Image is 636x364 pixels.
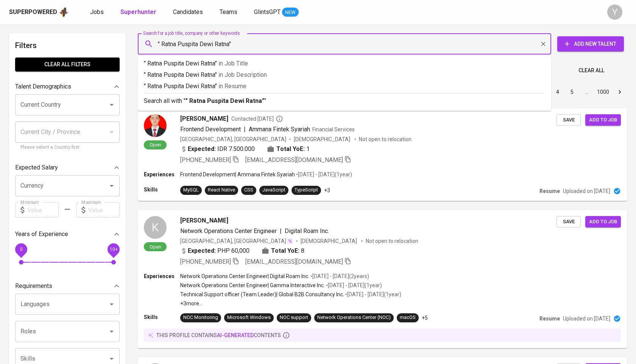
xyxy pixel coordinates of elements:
p: Uploaded on [DATE] [563,315,610,322]
p: • [DATE] - [DATE] ( 2 years ) [309,272,369,280]
button: Add to job [585,114,621,126]
div: K [144,216,167,239]
p: +5 [422,314,428,322]
div: CSS [244,187,253,194]
h6: Filters [15,39,120,51]
span: Clear All filters [21,60,114,69]
p: " Ratna Puspita Dewi Ratna" [144,59,545,68]
nav: pagination navigation [493,86,627,98]
p: Network Operations Center Engineer | Digital Roam Inc. [180,272,309,280]
span: in Job Description [218,71,267,78]
p: this profile contains contents [156,331,281,339]
p: Talent Demographics [15,82,71,91]
div: [GEOGRAPHIC_DATA], [GEOGRAPHIC_DATA] [180,237,293,245]
div: Y [607,5,622,20]
span: 8 [301,246,304,255]
a: Superhunter [120,8,158,17]
a: Candidates [173,8,204,17]
span: Open [147,244,164,250]
span: Add to job [589,218,617,226]
p: +3 [324,187,330,194]
p: Search all with " " [144,96,545,106]
p: Years of Experience [15,230,68,239]
div: NOC Monitoring [183,314,218,321]
span: | [244,125,246,134]
span: Financial Services [312,126,355,132]
p: Technical Support officer (Team Leader) | Global B2B Consultancy Inc. [180,291,344,298]
div: React Native [208,187,235,194]
span: GlintsGPT [254,8,281,16]
b: Total YoE: [271,246,299,255]
span: in Job Title [218,60,248,67]
span: Clear All [578,66,604,75]
span: in Resume [218,82,246,90]
b: Expected: [188,145,216,154]
span: Save [560,116,577,124]
p: Expected Salary [15,163,58,172]
input: Value [27,202,59,218]
b: Total YoE: [276,145,305,154]
p: • [DATE] - [DATE] ( 1 year ) [344,291,401,298]
p: " Ratna Puspita Dewi Ratna" [144,70,545,79]
span: [DEMOGRAPHIC_DATA] [301,237,358,245]
button: Go to next page [614,86,626,98]
p: Resume [539,315,560,322]
a: GlintsGPT NEW [254,8,299,17]
div: Requirements [15,278,120,294]
span: Add New Talent [563,39,618,49]
span: Network Operations Center Engineer [180,227,277,235]
div: NOC support [280,314,308,321]
button: Save [556,114,581,126]
p: Requirements [15,282,52,291]
div: [GEOGRAPHIC_DATA], [GEOGRAPHIC_DATA] [180,135,286,143]
span: Open [147,142,164,148]
span: 0 [20,247,22,252]
div: Talent Demographics [15,79,120,94]
a: Superpoweredapp logo [9,6,69,18]
span: AI-generated [217,332,254,338]
button: Clear All [575,64,607,78]
span: | [280,227,282,236]
div: Superpowered [9,8,57,17]
span: 10+ [109,247,117,252]
button: Open [106,100,117,110]
p: Experiences [144,272,180,280]
span: [EMAIL_ADDRESS][DOMAIN_NAME] [245,156,343,163]
button: Open [106,326,117,337]
span: [DEMOGRAPHIC_DATA] [294,135,351,143]
b: Expected: [188,246,216,255]
div: macOS [400,314,416,321]
span: 1 [306,145,310,154]
img: app logo [59,6,69,18]
button: Add New Talent [557,36,624,51]
div: Microsoft Windows [227,314,271,321]
a: Teams [220,8,239,17]
span: [PERSON_NAME] [180,114,228,123]
button: Go to page 5 [566,86,578,98]
button: Open [106,299,117,310]
p: Network Operations Center Engineer | Gamma Interactive Inc. [180,282,325,289]
p: Not open to relocation [359,135,412,143]
div: MySQL [183,187,199,194]
button: Open [106,180,117,191]
button: Save [556,216,581,228]
span: Digital Roam Inc. [285,227,329,235]
button: Clear [538,39,549,49]
a: Open[PERSON_NAME]Contacted [DATE]Frontend Development|Ammana Fintek SyariahFinancial Services[GEO... [138,108,627,201]
p: Skills [144,186,180,193]
span: [PHONE_NUMBER] [180,258,231,265]
div: PHP 60,000 [180,246,249,255]
p: Experiences [144,171,180,178]
a: Jobs [90,8,105,17]
img: 84146a60022adcc3c6ebfd821c5b6284.jpg [144,114,167,137]
button: Add to job [585,216,621,228]
div: Years of Experience [15,227,120,242]
img: magic_wand.svg [287,238,293,244]
input: Value [88,202,120,218]
p: Skills [144,313,180,321]
button: Go to page 4 [552,86,564,98]
span: Jobs [90,8,104,16]
div: IDR 7.500.000 [180,145,255,154]
span: Save [560,218,577,226]
div: … [580,88,592,96]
